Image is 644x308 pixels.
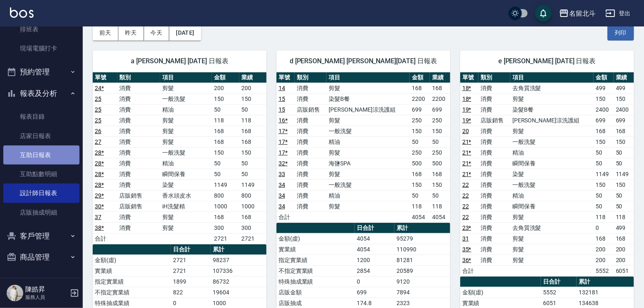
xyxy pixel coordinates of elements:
[327,83,410,93] td: 剪髮
[510,72,594,83] th: 項目
[594,115,614,126] td: 699
[160,93,212,104] td: 一般洗髮
[118,169,160,179] td: 消費
[327,104,410,115] td: [PERSON_NAME]涼洗護組
[10,7,34,18] img: Logo
[510,104,594,115] td: 染髮B餐
[541,277,577,287] th: 日合計
[510,201,594,212] td: 瞬間保養
[295,126,327,136] td: 消費
[510,158,594,169] td: 瞬間保養
[212,115,239,126] td: 118
[614,265,634,276] td: 6051
[594,93,614,104] td: 150
[594,72,614,83] th: 金額
[25,294,67,301] p: 服務人員
[510,255,594,265] td: 剪髮
[160,158,212,169] td: 精油
[510,233,594,244] td: 剪髮
[614,255,634,265] td: 200
[160,126,212,136] td: 剪髮
[510,93,594,104] td: 剪髮
[355,233,394,244] td: 4054
[118,83,160,93] td: 消費
[160,179,212,190] td: 染髮
[577,287,634,298] td: 132181
[160,115,212,126] td: 剪髮
[95,128,101,134] a: 26
[276,233,355,244] td: 金額(虛)
[118,147,160,158] td: 消費
[93,72,267,244] table: a dense table
[239,126,267,136] td: 168
[614,244,634,255] td: 200
[430,136,450,147] td: 50
[171,255,211,265] td: 2721
[510,136,594,147] td: 一般洗髮
[462,192,469,199] a: 22
[460,287,541,298] td: 金額(虛)
[160,136,212,147] td: 剪髮
[295,83,327,93] td: 消費
[510,169,594,179] td: 染髮
[478,158,510,169] td: 消費
[239,115,267,126] td: 118
[355,244,394,255] td: 4054
[394,287,450,298] td: 7894
[276,255,355,265] td: 指定實業績
[478,115,510,126] td: 店販銷售
[118,136,160,147] td: 消費
[327,169,410,179] td: 剪髮
[171,287,211,298] td: 822
[594,190,614,201] td: 50
[239,136,267,147] td: 168
[118,179,160,190] td: 消費
[212,83,239,93] td: 200
[239,104,267,115] td: 50
[118,72,160,83] th: 類別
[470,57,624,65] span: e [PERSON_NAME] [DATE] 日報表
[160,190,212,201] td: 香水頭皮水
[478,126,510,136] td: 消費
[160,147,212,158] td: 一般洗髮
[394,276,450,287] td: 9120
[239,93,267,104] td: 150
[594,179,614,190] td: 150
[614,72,634,83] th: 業績
[95,214,101,220] a: 37
[430,83,450,93] td: 168
[276,212,295,222] td: 合計
[460,72,478,83] th: 單號
[295,190,327,201] td: 消費
[295,115,327,126] td: 消費
[93,25,118,41] button: 前天
[478,222,510,233] td: 消費
[594,265,614,276] td: 5552
[118,126,160,136] td: 消費
[93,276,171,287] td: 指定實業績
[211,276,267,287] td: 86732
[510,244,594,255] td: 剪髮
[93,72,118,83] th: 單號
[3,39,79,58] a: 現場電腦打卡
[614,169,634,179] td: 1149
[410,201,430,212] td: 118
[327,201,410,212] td: 剪髮
[239,169,267,179] td: 50
[212,201,239,212] td: 1000
[478,83,510,93] td: 消費
[355,223,394,234] th: 日合計
[7,285,23,301] img: Person
[279,85,285,91] a: 14
[327,136,410,147] td: 精油
[410,72,430,83] th: 金額
[478,136,510,147] td: 消費
[327,126,410,136] td: 一般洗髮
[211,255,267,265] td: 98237
[510,212,594,222] td: 剪髮
[295,179,327,190] td: 消費
[460,265,478,276] td: 合計
[594,212,614,222] td: 118
[118,93,160,104] td: 消費
[3,20,79,39] a: 排班表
